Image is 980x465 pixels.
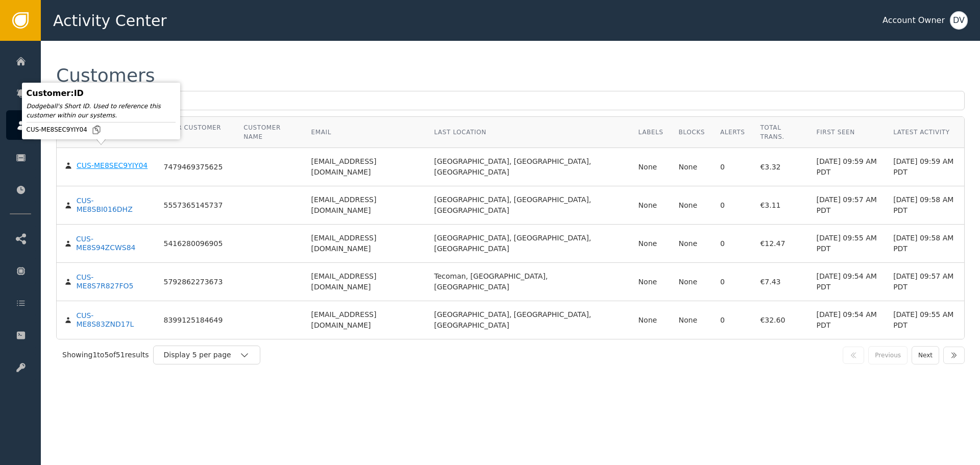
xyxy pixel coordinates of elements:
div: Last Location [434,128,623,137]
div: None [678,277,704,287]
td: [GEOGRAPHIC_DATA], [GEOGRAPHIC_DATA], [GEOGRAPHIC_DATA] [426,301,630,339]
td: [GEOGRAPHIC_DATA], [GEOGRAPHIC_DATA], [GEOGRAPHIC_DATA] [426,186,630,225]
div: CUS-ME8SEC9YIY04 [27,125,176,135]
div: 5792862273673 [164,278,223,287]
div: Showing 1 to 5 of 51 results [62,350,149,360]
div: Dodgeball's Short ID. Used to reference this customer within our systems. [27,102,176,120]
span: Activity Center [53,9,167,32]
td: 0 [713,186,753,225]
div: None [678,315,704,326]
td: [GEOGRAPHIC_DATA], [GEOGRAPHIC_DATA], [GEOGRAPHIC_DATA] [426,225,630,263]
div: 5416280096905 [164,239,223,249]
div: None [639,238,664,249]
div: Labels [639,128,664,137]
div: CUS-ME8S7R827FO5 [76,273,148,291]
div: Display 5 per page [164,350,239,360]
td: [DATE] 09:57 AM PDT [809,186,886,225]
div: None [639,315,664,326]
div: None [678,162,704,173]
div: 7479469375625 [164,163,223,172]
td: [EMAIL_ADDRESS][DOMAIN_NAME] [304,186,427,225]
div: None [639,277,664,287]
button: Display 5 per page [153,346,260,364]
td: [EMAIL_ADDRESS][DOMAIN_NAME] [304,148,427,186]
div: None [639,162,664,173]
td: [DATE] 09:55 AM PDT [886,301,964,339]
div: None [678,238,704,249]
div: Your Customer ID [164,123,229,141]
div: Customer Name [243,123,296,141]
td: [DATE] 09:54 AM PDT [809,301,886,339]
td: 0 [713,301,753,339]
td: €7.43 [752,263,808,301]
div: Email [311,128,419,137]
div: 5557365145737 [164,201,223,210]
td: 0 [713,148,753,186]
td: [DATE] 09:58 AM PDT [886,186,964,225]
td: 0 [713,263,753,301]
td: 0 [713,225,753,263]
div: Blocks [678,128,704,137]
div: None [639,200,664,211]
td: [EMAIL_ADDRESS][DOMAIN_NAME] [304,263,427,301]
div: Total Trans. [760,123,801,141]
div: Alerts [720,128,745,137]
td: Tecoman, [GEOGRAPHIC_DATA], [GEOGRAPHIC_DATA] [426,263,630,301]
td: €12.47 [752,225,808,263]
div: First Seen [817,128,878,137]
div: 8399125184649 [164,316,223,325]
div: Account Owner [883,14,945,27]
button: DV [950,11,968,30]
div: Customers [56,66,155,85]
div: CUS-ME8S83ZND17L [76,311,148,329]
td: [DATE] 09:54 AM PDT [809,263,886,301]
td: [DATE] 09:57 AM PDT [886,263,964,301]
div: CUS-ME8S94ZCWS84 [76,235,149,253]
td: [EMAIL_ADDRESS][DOMAIN_NAME] [304,301,427,339]
input: Search by name, email, or ID [56,91,965,110]
td: [GEOGRAPHIC_DATA], [GEOGRAPHIC_DATA], [GEOGRAPHIC_DATA] [426,148,630,186]
td: [DATE] 09:58 AM PDT [886,225,964,263]
td: €3.32 [752,148,808,186]
div: CUS-ME8SBI016DHZ [77,197,149,214]
div: Customer : ID [27,87,176,100]
div: CUS-ME8SEC9YIY04 [77,161,148,170]
td: [DATE] 09:59 AM PDT [886,148,964,186]
td: [DATE] 09:55 AM PDT [809,225,886,263]
td: [DATE] 09:59 AM PDT [809,148,886,186]
td: [EMAIL_ADDRESS][DOMAIN_NAME] [304,225,427,263]
td: €32.60 [752,301,808,339]
button: Next [912,346,939,364]
div: None [678,200,704,211]
td: €3.11 [752,186,808,225]
div: Latest Activity [893,128,957,137]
